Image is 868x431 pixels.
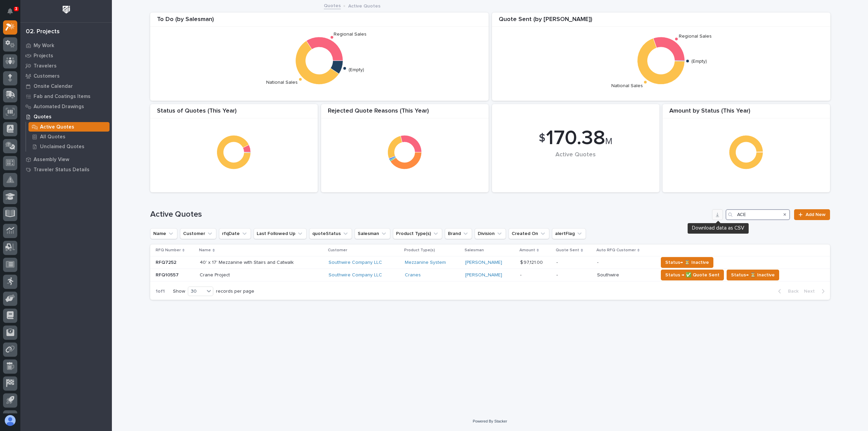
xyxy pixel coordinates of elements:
[150,228,177,239] button: Name
[404,247,435,254] p: Product Type(s)
[405,272,421,278] a: Cranes
[556,247,579,254] p: Quote Sent
[726,209,790,220] input: Search
[806,212,826,217] span: Add New
[465,260,502,266] a: [PERSON_NAME]
[150,256,830,269] tr: RFQ7252RFQ7252 40' x 17' Mezzanine with Stairs and Catwalk40' x 17' Mezzanine with Stairs and Cat...
[34,63,57,69] p: Travelers
[473,419,507,423] a: Powered By Stacker
[556,260,592,266] p: -
[20,91,112,101] a: Fab and Coatings Items
[679,34,712,39] text: Regional Sales
[34,104,84,110] p: Automated Drawings
[20,71,112,81] a: Customers
[26,142,112,151] a: Unclaimed Quotes
[173,289,185,294] p: Show
[691,59,707,64] text: (Empty)
[801,288,830,294] button: Next
[200,258,295,266] p: 40' x 17' Mezzanine with Stairs and Catwalk
[156,258,178,266] p: RFQ7252
[150,269,830,281] tr: RFQ10557RFQ10557 Crane ProjectCrane Project Southwire Company LLC Cranes [PERSON_NAME] -- -Southw...
[773,288,801,294] button: Back
[492,16,830,27] div: Quote Sent (by [PERSON_NAME])
[34,167,90,173] p: Traveler Status Details
[150,16,489,27] div: To Do (by Salesman)
[784,288,798,294] span: Back
[60,3,73,16] img: Workspace Logo
[393,228,442,239] button: Product Type(s)
[321,107,489,119] div: Rejected Quote Reasons (This Year)
[328,247,347,254] p: Customer
[804,288,819,294] span: Next
[20,81,112,91] a: Onsite Calendar
[26,28,60,36] div: 02. Projects
[156,247,181,254] p: RFQ Number
[150,283,170,300] p: 1 of 1
[597,258,600,266] p: -
[611,83,643,88] text: National Sales
[465,272,502,278] a: [PERSON_NAME]
[661,270,724,280] button: Status → ✅ Quote Sent
[520,271,523,278] p: -
[3,413,17,428] button: users-avatar
[509,228,549,239] button: Created On
[40,144,84,150] p: Unclaimed Quotes
[150,210,710,219] h1: Active Quotes
[40,124,74,130] p: Active Quotes
[156,271,180,278] p: RFQ10557
[150,107,318,119] div: Status of Quotes (This Year)
[3,4,17,18] button: Notifications
[26,122,112,132] a: Active Quotes
[475,228,506,239] button: Division
[34,43,54,49] p: My Work
[731,271,775,279] span: Status→ ⏳ Inactive
[727,270,779,280] button: Status→ ⏳ Inactive
[329,272,382,278] a: Southwire Company LLC
[504,151,648,173] div: Active Quotes
[329,260,382,266] a: Southwire Company LLC
[34,94,91,100] p: Fab and Coatings Items
[445,228,472,239] button: Brand
[20,61,112,71] a: Travelers
[665,271,719,279] span: Status → ✅ Quote Sent
[334,32,367,37] text: Regional Sales
[188,288,204,295] div: 30
[794,209,830,220] a: Add New
[597,271,620,278] p: Southwire
[348,2,380,9] p: Active Quotes
[216,289,254,294] p: records per page
[665,258,709,267] span: Status→ ⏳ Inactive
[26,132,112,141] a: All Quotes
[556,272,592,278] p: -
[34,114,52,120] p: Quotes
[199,247,211,254] p: Name
[605,137,612,146] span: M
[20,51,112,61] a: Projects
[34,73,60,79] p: Customers
[661,257,713,268] button: Status→ ⏳ Inactive
[519,247,535,254] p: Amount
[405,260,446,266] a: Mezzanine System
[324,1,341,9] a: Quotes
[40,134,65,140] p: All Quotes
[254,228,307,239] button: Last Followed Up
[34,83,73,90] p: Onsite Calendar
[663,107,830,119] div: Amount by Status (This Year)
[20,40,112,51] a: My Work
[8,8,17,19] div: Notifications3
[219,228,251,239] button: rfqDate
[349,67,364,72] text: (Empty)
[465,247,484,254] p: Salesman
[596,247,636,254] p: Auto RFQ Customer
[20,154,112,164] a: Assembly View
[520,258,544,266] p: $ 97,121.00
[180,228,216,239] button: Customer
[539,132,545,145] span: $
[266,80,298,85] text: National Sales
[552,228,586,239] button: alertFlag
[200,271,231,278] p: Crane Project
[15,6,17,11] p: 3
[34,53,53,59] p: Projects
[20,112,112,122] a: Quotes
